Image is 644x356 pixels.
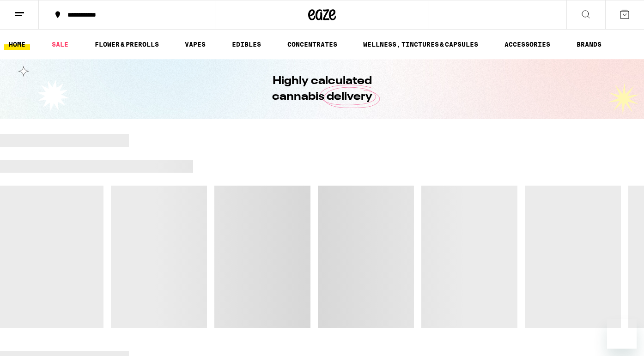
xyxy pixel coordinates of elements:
[358,39,483,50] a: WELLNESS, TINCTURES & CAPSULES
[500,39,555,50] a: ACCESSORIES
[180,39,210,50] a: VAPES
[607,319,637,349] iframe: Button to launch messaging window
[4,39,30,50] a: HOME
[283,39,342,50] a: CONCENTRATES
[572,39,606,50] a: BRANDS
[227,39,266,50] a: EDIBLES
[246,73,398,105] h1: Highly calculated cannabis delivery
[47,39,73,50] a: SALE
[90,39,164,50] a: FLOWER & PREROLLS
